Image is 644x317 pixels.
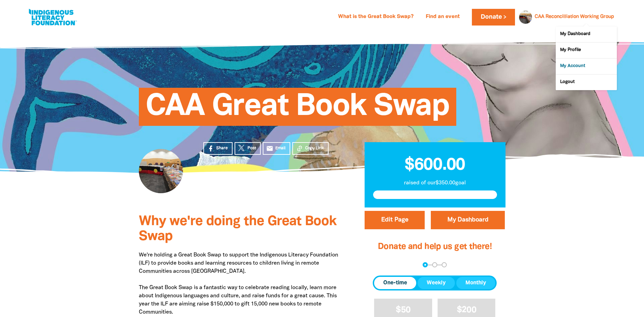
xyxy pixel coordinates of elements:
[383,279,407,287] span: One-time
[556,59,617,74] a: My Account
[235,142,261,155] a: Post
[418,277,455,289] button: Weekly
[422,12,464,22] a: Find an event
[378,243,492,251] span: Donate and help us get there!
[374,277,416,289] button: One-time
[457,306,476,314] span: $200
[373,276,497,290] div: Donation frequency
[139,215,336,243] span: Why we're doing the Great Book Swap
[432,262,437,267] button: Navigate to step 2 of 3 to enter your details
[373,179,497,187] p: raised of our $350.00 goal
[556,27,617,42] a: My Dashboard
[146,93,449,126] span: CAA Great Book Swap
[365,211,425,229] button: Edit Page
[431,211,505,229] a: My Dashboard
[263,142,291,155] a: emailEmail
[216,145,228,151] span: Share
[305,145,324,151] span: Copy Link
[535,15,614,19] a: CAA Reconcilliation Working Group
[405,157,465,173] span: $600.00
[292,142,329,155] button: Copy Link
[456,277,495,289] button: Monthly
[556,43,617,58] a: My Profile
[266,145,273,152] i: email
[427,279,446,287] span: Weekly
[423,262,428,267] button: Navigate to step 1 of 3 to enter your donation amount
[472,9,515,26] a: Donate
[442,262,447,267] button: Navigate to step 3 of 3 to enter your payment details
[334,12,418,22] a: What is the Great Book Swap?
[556,74,617,90] a: Logout
[247,145,256,151] span: Post
[203,142,233,155] a: Share
[396,306,410,314] span: $50
[465,279,486,287] span: Monthly
[275,145,286,151] span: Email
